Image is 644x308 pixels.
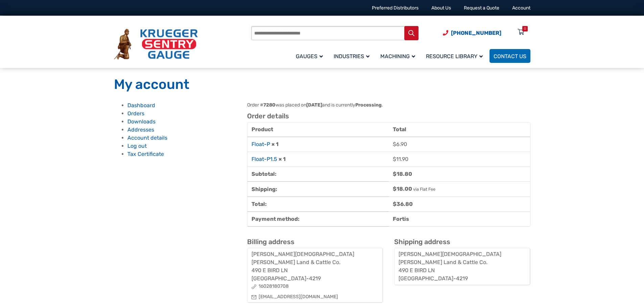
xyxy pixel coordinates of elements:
span: $ [393,171,397,177]
span: [PHONE_NUMBER] [451,30,501,36]
a: Addresses [127,126,154,133]
td: Fortis [389,212,530,227]
small: via Flat Fee [413,187,435,192]
a: About Us [431,5,451,11]
span: $ [393,201,397,207]
th: Payment method: [247,212,389,227]
span: 18.00 [393,186,412,192]
span: 36.80 [393,201,413,207]
img: Krueger Sentry Gauge [114,29,198,60]
address: [PERSON_NAME][DEMOGRAPHIC_DATA] [PERSON_NAME] Land & Cattle Co. 490 E BIRD LN [GEOGRAPHIC_DATA]-4219 [247,248,383,303]
span: 18.80 [393,171,412,177]
h2: Billing address [247,238,383,246]
span: Resource Library [426,53,483,60]
strong: × 1 [279,156,286,162]
a: Float-P1.5 [252,156,277,162]
th: Total: [247,197,389,212]
bdi: 11.90 [393,156,408,162]
span: $ [393,156,396,162]
a: Machining [376,48,422,64]
th: Product [247,122,389,137]
a: Industries [330,48,376,64]
h2: Shipping address [394,238,530,246]
div: 0 [524,26,526,31]
mark: Processing [355,102,382,108]
a: Tax Certificate [127,151,164,157]
a: Account details [127,135,167,141]
a: Dashboard [127,102,155,109]
h2: Order details [247,112,530,120]
th: Total [389,122,530,137]
p: [EMAIL_ADDRESS][DOMAIN_NAME] [252,293,378,300]
a: Log out [127,143,147,149]
p: Order # was placed on and is currently . [247,101,530,109]
p: 16028180708 [252,283,378,290]
span: $ [393,186,397,192]
a: Preferred Distributors [372,5,419,11]
a: Contact Us [490,49,530,63]
a: Request a Quote [464,5,499,11]
a: Account [512,5,530,11]
span: Machining [380,53,415,60]
a: Gauges [292,48,330,64]
strong: × 1 [271,141,279,147]
span: Gauges [296,53,323,60]
address: [PERSON_NAME][DEMOGRAPHIC_DATA] [PERSON_NAME] Land & Cattle Co. 490 E BIRD LN [GEOGRAPHIC_DATA]-4219 [394,248,530,285]
span: $ [393,141,396,147]
a: Orders [127,110,144,117]
a: Phone Number (920) 434-8860 [443,29,501,37]
th: Subtotal: [247,167,389,182]
th: Shipping: [247,182,389,197]
mark: [DATE] [306,102,322,108]
span: Contact Us [494,53,526,60]
a: Resource Library [422,48,490,64]
h1: My account [114,76,530,93]
mark: 7280 [263,102,276,108]
a: Downloads [127,118,156,125]
bdi: 6.90 [393,141,407,147]
span: Industries [334,53,369,60]
a: Float-P [252,141,270,147]
nav: Account pages [114,101,239,162]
